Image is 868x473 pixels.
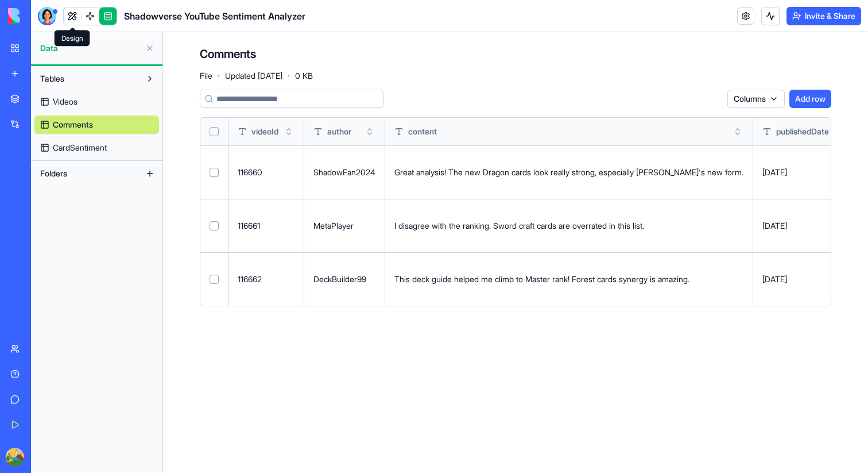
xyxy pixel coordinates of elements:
button: Select row [210,168,219,177]
span: Comments [53,119,93,130]
span: content [408,126,437,137]
div: [DATE] [762,274,845,285]
div: 116661 [238,220,294,232]
a: Videos [34,93,159,111]
span: author [327,126,351,137]
span: Tables [40,73,64,84]
h4: Comments [200,46,256,62]
span: Shadowverse YouTube Sentiment Analyzer [124,9,305,23]
span: Updated [DATE] [225,70,282,82]
button: Columns [727,90,785,108]
img: ACg8ocKy6fqbUqWq04xfYWFvqMHXvt1DTVvdXXBqpPAjMcFSXu4Gxu8=s96-c [6,448,24,466]
span: 0 KB [295,70,313,82]
span: · [287,67,290,85]
span: File [200,70,212,82]
button: Tables [34,70,141,88]
a: CardSentiment [34,139,159,157]
div: 116660 [238,167,294,178]
button: Toggle sort [732,126,743,137]
span: CardSentiment [53,142,107,153]
button: Folders [34,164,141,183]
div: 116662 [238,274,294,285]
span: Data [40,43,141,54]
a: Comments [34,116,159,134]
div: [DATE] [762,220,845,232]
button: Invite & Share [786,7,861,25]
button: Select row [210,275,219,284]
div: [DATE] [762,167,845,178]
button: Add row [789,90,831,108]
div: Great analysis! The new Dragon cards look really strong, especially [PERSON_NAME]'s new form. [394,167,743,178]
button: Toggle sort [364,126,375,137]
div: DeckBuilder99 [313,274,375,285]
span: publishedDate [776,126,829,137]
div: This deck guide helped me climb to Master rank! Forest cards synergy is amazing. [394,274,743,285]
button: Toggle sort [283,126,294,137]
div: MetaPlayer [313,220,375,232]
div: ShadowFan2024 [313,167,375,178]
button: Select row [210,221,219,230]
span: · [217,67,220,85]
div: Design [55,30,90,47]
span: Folders [40,168,67,179]
img: logo [8,8,79,24]
span: Videos [53,96,77,107]
span: videoId [251,126,278,137]
button: Select all [210,127,219,136]
div: I disagree with the ranking. Sword craft cards are overrated in this list. [394,220,743,232]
